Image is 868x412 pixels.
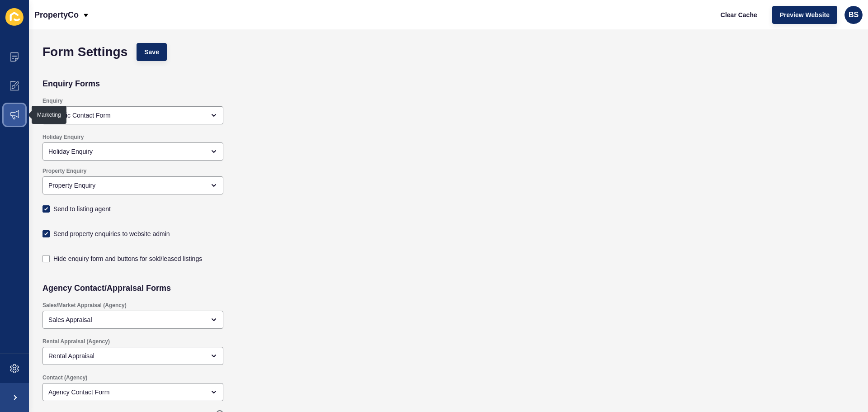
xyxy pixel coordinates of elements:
[42,311,223,329] div: open menu
[42,284,171,293] h2: Agency Contact/Appraisal Forms
[137,43,167,61] button: Save
[53,204,111,213] label: Send to listing agent
[42,302,127,309] label: Sales/Market Appraisal (Agency)
[42,97,63,104] label: Enquiry
[144,47,159,57] span: Save
[53,229,170,238] label: Send property enquiries to website admin
[42,338,110,345] label: Rental Appraisal (Agency)
[42,347,223,365] div: open menu
[42,374,87,381] label: Contact (Agency)
[721,10,757,19] span: Clear Cache
[37,111,61,118] div: Marketing
[42,79,100,88] h2: Enquiry Forms
[772,6,837,24] button: Preview Website
[42,106,223,124] div: open menu
[780,10,830,19] span: Preview Website
[713,6,765,24] button: Clear Cache
[42,176,223,194] div: open menu
[42,167,86,175] label: Property Enquiry
[34,4,79,26] p: PropertyCo
[849,10,859,19] span: BS
[42,47,127,57] h1: Form Settings
[42,133,84,141] label: Holiday Enquiry
[42,383,223,401] div: open menu
[42,142,223,161] div: open menu
[53,254,202,263] label: Hide enquiry form and buttons for sold/leased listings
